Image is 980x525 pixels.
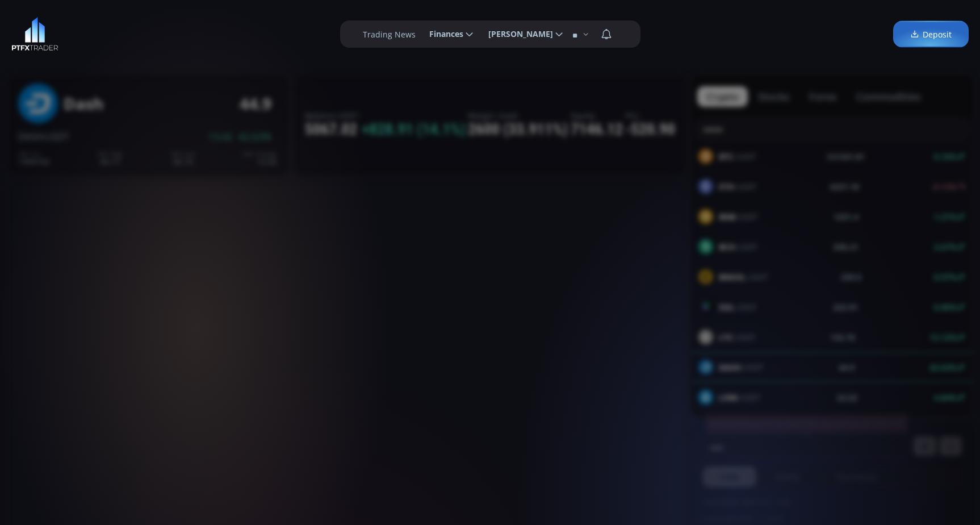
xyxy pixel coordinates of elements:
img: LOGO [11,17,58,51]
label: Trading News [363,28,416,40]
a: Deposit [893,21,969,48]
span: Deposit [910,28,952,40]
span: Finances [421,23,463,45]
span: [PERSON_NAME] [480,23,553,45]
